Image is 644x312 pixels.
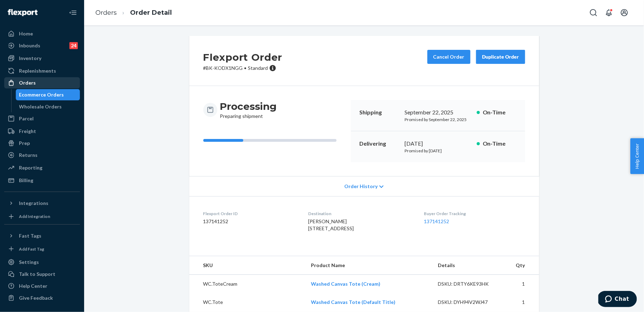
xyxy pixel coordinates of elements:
td: 1 [509,293,539,311]
button: Open Search Box [587,6,601,20]
a: Help Center [4,280,80,292]
td: WC.Tote [189,293,306,311]
a: Inbounds24 [4,40,80,51]
button: Open account menu [617,6,631,20]
div: Talk to Support [19,271,55,278]
div: Wholesale Orders [19,103,62,110]
a: Prep [4,138,80,149]
button: Open notifications [602,6,616,20]
button: Help Center [630,138,644,174]
div: [DATE] [405,140,471,148]
a: Wholesale Orders [16,101,80,112]
span: Order History [344,183,378,190]
th: Product Name [305,256,432,275]
iframe: Opens a widget where you can chat to one of our agents [598,291,637,308]
a: Returns [4,150,80,161]
a: Settings [4,257,80,268]
p: Promised by [DATE] [405,148,471,154]
span: • [244,65,247,71]
div: DSKU: DRTY6KE93HK [438,280,504,287]
dd: 137141252 [203,218,297,225]
div: Orders [19,79,36,86]
p: Shipping [359,108,399,117]
p: Promised by September 22, 2025 [405,117,471,122]
div: DSKU: DYH94V2WJ47 [438,299,504,306]
a: Inventory [4,53,80,64]
button: Integrations [4,198,80,209]
button: Give Feedback [4,292,80,304]
th: SKU [189,256,306,275]
th: Details [433,256,510,275]
button: Close Navigation [66,6,80,20]
th: Qty [509,256,539,275]
div: Parcel [19,115,34,122]
a: Add Integration [4,212,80,221]
div: September 22, 2025 [405,108,471,117]
div: Freight [19,128,36,135]
a: Home [4,28,80,39]
p: Delivering [359,140,399,148]
a: Washed Canvas Tote (Cream) [311,281,380,287]
div: Fast Tags [19,232,41,239]
div: Give Feedback [19,294,53,301]
p: On-Time [483,108,517,117]
a: Order Detail [130,9,172,16]
span: [PERSON_NAME] [STREET_ADDRESS] [308,218,354,231]
img: Flexport logo [8,9,38,16]
div: Inbounds [19,42,40,49]
a: Ecommerce Orders [16,89,80,100]
div: Prep [19,140,30,147]
div: Preparing shipment [220,100,277,120]
button: Fast Tags [4,230,80,241]
a: Billing [4,175,80,186]
div: 24 [69,42,78,49]
dt: Flexport Order ID [203,211,297,217]
ol: breadcrumbs [90,2,177,23]
div: Integrations [19,200,48,207]
div: Billing [19,177,33,184]
div: Inventory [19,55,41,62]
div: Home [19,30,33,37]
td: WC.ToteCream [189,275,306,293]
div: Add Integration [19,213,50,219]
div: Replenishments [19,67,56,74]
a: Orders [95,9,117,16]
a: Freight [4,126,80,137]
a: Parcel [4,113,80,124]
a: Washed Canvas Tote (Default Title) [311,299,395,305]
a: Reporting [4,162,80,173]
p: On-Time [483,140,517,148]
a: Orders [4,77,80,88]
div: Ecommerce Orders [19,91,64,98]
div: Settings [19,259,39,266]
h3: Processing [220,100,277,113]
dt: Buyer Order Tracking [424,211,525,217]
div: Returns [19,152,38,159]
button: Duplicate Order [476,50,525,64]
div: Help Center [19,283,47,290]
td: 1 [509,275,539,293]
div: Reporting [19,164,42,171]
a: Replenishments [4,65,80,77]
div: Duplicate Order [482,53,519,60]
a: 137141252 [424,218,449,224]
a: Add Fast Tag [4,244,80,254]
p: # BK-KODX1NGG [203,65,283,72]
div: Add Fast Tag [19,246,44,252]
span: Standard [248,65,268,71]
button: Talk to Support [4,268,80,280]
dt: Destination [308,211,413,217]
h2: Flexport Order [203,50,283,65]
button: Cancel Order [427,50,470,64]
